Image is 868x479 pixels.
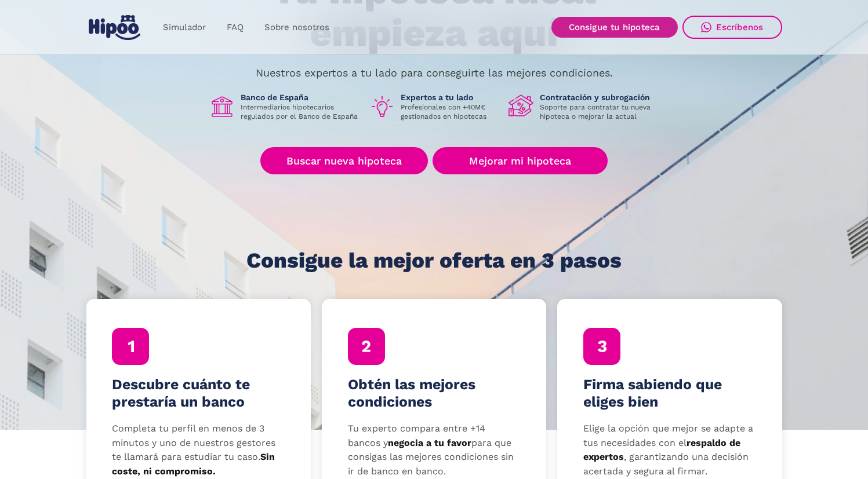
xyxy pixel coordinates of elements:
a: home [86,10,143,45]
h4: Obtén las mejores condiciones [348,376,521,411]
p: Soporte para contratar tu nueva hipoteca o mejorar la actual [540,103,659,121]
h1: Consigue la mejor oferta en 3 pasos [246,249,622,272]
a: Mejorar mi hipoteca [433,147,607,174]
a: Escríbenos [682,16,782,39]
a: Consigue tu hipoteca [551,17,678,38]
h4: Descubre cuánto te prestaría un banco [112,376,285,411]
h1: Banco de España [241,92,360,103]
div: Escríbenos [716,22,764,32]
p: Completa tu perfil en menos de 3 minutos y uno de nuestros gestores te llamará para estudiar tu c... [112,422,285,479]
a: Buscar nueva hipoteca [260,147,428,174]
p: Elige la opción que mejor se adapte a tus necesidades con el , garantizando una decisión acertada... [583,422,756,479]
h1: Expertos a tu lado [401,92,499,103]
a: Simulador [152,16,216,39]
p: Tu experto compara entre +14 bancos y para que consigas las mejores condiciones sin ir de banco e... [348,422,521,479]
h4: Firma sabiendo que eliges bien [583,376,756,411]
p: Profesionales con +40M€ gestionados en hipotecas [401,103,499,121]
a: FAQ [216,16,254,39]
strong: negocia a tu favor [388,437,471,448]
a: Sobre nosotros [254,16,340,39]
p: Intermediarios hipotecarios regulados por el Banco de España [241,103,360,121]
h1: Contratación y subrogación [540,92,659,103]
strong: Sin coste, ni compromiso. [112,451,275,477]
p: Nuestros expertos a tu lado para conseguirte las mejores condiciones. [256,68,613,78]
